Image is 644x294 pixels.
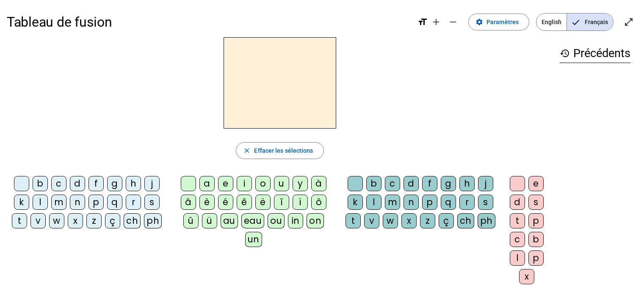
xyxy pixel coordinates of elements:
div: ph [144,213,162,228]
div: f [422,176,437,191]
div: g [107,176,122,191]
div: n [404,195,419,210]
div: l [366,195,381,210]
div: t [510,213,525,228]
div: r [459,195,475,210]
div: k [348,195,363,210]
div: ch [124,213,141,228]
mat-icon: remove [448,17,458,27]
div: j [478,176,493,191]
div: ü [202,213,217,228]
div: b [366,176,381,191]
div: r [126,195,141,210]
div: l [510,250,525,266]
div: x [68,213,83,228]
div: v [364,213,379,228]
button: Paramètres [468,14,529,30]
span: Français [567,14,613,30]
div: k [14,195,29,210]
div: ch [457,213,474,228]
div: p [528,250,544,266]
div: e [528,176,544,191]
div: d [404,176,419,191]
div: l [33,195,48,210]
mat-icon: add [431,17,441,27]
div: b [33,176,48,191]
div: ph [478,213,495,228]
div: î [274,195,289,210]
div: q [107,195,122,210]
div: c [385,176,400,191]
div: p [88,195,104,210]
div: h [126,176,141,191]
div: e [218,176,233,191]
div: h [459,176,475,191]
mat-icon: settings [475,18,483,26]
div: d [70,176,85,191]
div: v [30,213,46,228]
div: s [144,195,160,210]
div: x [519,269,534,284]
button: Effacer les sélections [236,142,323,159]
div: m [51,195,66,210]
div: z [86,213,102,228]
div: û [183,213,199,228]
div: z [420,213,435,228]
div: ê [237,195,252,210]
div: u [274,176,289,191]
span: Paramètres [486,17,519,27]
button: Entrer en plein écran [620,14,637,30]
div: eau [241,213,265,228]
div: c [510,232,525,247]
div: è [199,195,215,210]
button: Augmenter la taille de la police [428,14,445,30]
div: â [181,195,196,210]
div: ô [311,195,326,210]
mat-icon: open_in_full [624,17,634,27]
div: c [51,176,66,191]
div: m [385,195,400,210]
button: Diminuer la taille de la police [445,14,462,30]
div: t [345,213,361,228]
div: x [401,213,417,228]
div: s [478,195,493,210]
div: un [245,232,262,247]
div: ï [293,195,308,210]
div: ë [255,195,271,210]
mat-icon: format_size [417,17,428,27]
div: q [441,195,456,210]
mat-icon: history [560,48,570,58]
div: t [12,213,27,228]
div: w [383,213,398,228]
h1: Tableau de fusion [7,8,411,36]
div: p [528,213,544,228]
span: English [536,14,567,30]
div: d [510,195,525,210]
span: Effacer les sélections [254,146,313,156]
h3: Précédents [560,44,630,63]
div: in [288,213,303,228]
div: b [528,232,544,247]
div: g [441,176,456,191]
div: w [49,213,64,228]
div: p [422,195,437,210]
div: s [528,195,544,210]
div: o [255,176,271,191]
div: f [88,176,104,191]
div: n [70,195,85,210]
div: y [293,176,308,191]
div: a [199,176,215,191]
mat-button-toggle-group: Language selection [536,13,614,31]
div: j [144,176,160,191]
div: à [311,176,326,191]
div: ç [439,213,454,228]
div: au [221,213,238,228]
div: i [237,176,252,191]
mat-icon: close [243,147,251,154]
div: on [307,213,324,228]
div: é [218,195,233,210]
div: ou [268,213,285,228]
div: ç [105,213,120,228]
